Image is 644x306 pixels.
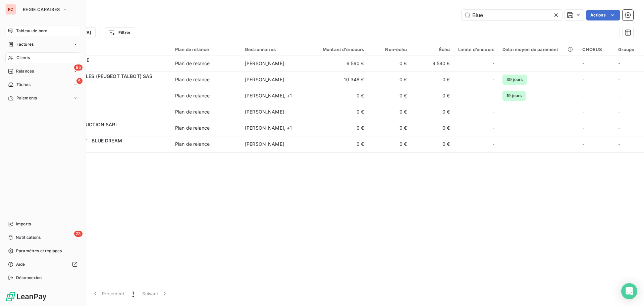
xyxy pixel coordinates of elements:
td: 0 € [311,136,368,152]
span: 23 [74,231,83,237]
span: 1 [132,290,134,297]
td: 0 € [311,104,368,120]
button: Actions [586,10,620,20]
td: 0 € [411,136,454,152]
div: Délai moyen de paiement [502,47,574,52]
div: Montant d'encours [315,47,364,52]
div: CHORUS [582,47,610,52]
div: Plan de relance [175,47,237,52]
td: 0 € [411,72,454,88]
span: 19 jours [502,91,526,101]
td: 6 590 € [311,55,368,72]
div: Plan de relance [175,141,210,147]
td: 0 € [368,104,411,120]
td: 0 € [411,88,454,104]
div: [PERSON_NAME] , + 1 [245,92,307,99]
span: Tâches [16,82,31,88]
td: 0 € [368,55,411,72]
span: CL10141 [46,112,167,119]
button: Filtrer [104,27,135,38]
img: Logo LeanPay [5,291,47,302]
span: - [618,77,620,82]
div: Plan de relance [175,108,210,115]
span: BLUE AUTOMOBILES (PEUGEOT TALBOT) SAS [46,73,153,79]
span: Relances [16,68,34,74]
span: Factures [16,41,34,47]
td: 0 € [368,120,411,136]
div: Open Intercom Messenger [621,283,637,299]
span: - [582,77,584,82]
span: CL11937 [46,144,167,151]
span: CL10140 [46,96,167,102]
span: - [492,60,494,67]
div: [PERSON_NAME] , + 1 [245,125,307,131]
span: - [582,125,584,131]
button: Suivant [138,287,172,301]
button: Précédent [88,287,128,301]
td: 10 348 € [311,72,368,88]
span: - [582,141,584,147]
span: - [492,92,494,99]
span: Notifications [16,234,41,241]
span: REGIE CARAIBES [23,7,60,12]
span: - [492,125,494,131]
td: 0 € [368,136,411,152]
div: Plan de relance [175,60,210,67]
button: 1 [128,287,138,301]
td: 9 590 € [411,55,454,72]
span: 39 jours [502,75,527,85]
span: [PERSON_NAME] [245,77,284,82]
span: - [582,60,584,66]
span: CL10040 [46,80,167,86]
div: Groupe [618,47,642,52]
td: 0 € [368,88,411,104]
span: [PERSON_NAME] [245,60,284,66]
span: Imports [16,221,31,227]
td: 0 € [311,88,368,104]
span: - [582,109,584,115]
span: - [618,141,620,147]
span: Paiements [16,95,37,101]
span: Clients [16,55,30,61]
div: Échu [415,47,450,52]
input: Rechercher [462,10,562,20]
span: Déconnexion [16,275,42,281]
span: - [618,60,620,66]
div: Plan de relance [175,76,210,83]
span: Aide [16,261,25,267]
span: Paramètres et réglages [16,248,62,254]
span: - [618,109,620,115]
div: RC [5,4,16,15]
a: Aide [5,259,80,270]
span: 5 [76,78,83,84]
span: - [582,93,584,98]
span: CL10683 [46,128,167,135]
span: - [492,141,494,147]
span: - [618,93,620,98]
span: [PERSON_NAME] [245,141,284,147]
span: - [492,76,494,83]
td: 0 € [411,120,454,136]
span: [PERSON_NAME] [245,109,284,115]
td: 0 € [311,120,368,136]
td: 0 € [411,104,454,120]
span: CL10354 [46,63,167,70]
div: Limite d’encours [458,47,494,52]
div: Non-échu [372,47,407,52]
span: - [618,125,620,131]
td: 0 € [368,72,411,88]
span: 95 [74,64,83,71]
div: Plan de relance [175,125,210,131]
div: Plan de relance [175,92,210,99]
span: Tableau de bord [16,28,47,34]
div: Gestionnaires [245,47,307,52]
span: - [492,108,494,115]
